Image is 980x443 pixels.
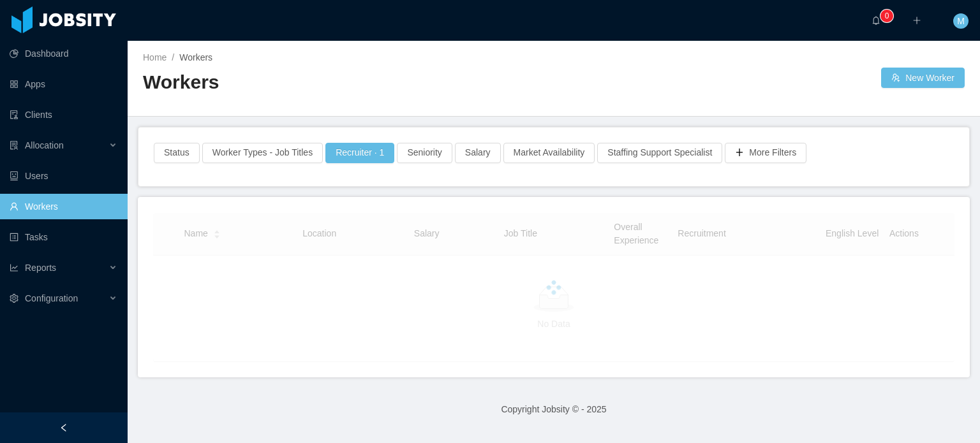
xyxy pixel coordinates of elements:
[503,143,595,163] button: Market Availability
[154,143,200,163] button: Status
[912,16,921,25] i: icon: plus
[179,52,212,62] span: Workers
[10,71,117,97] a: icon: appstoreApps
[202,143,323,163] button: Worker Types - Job Titles
[143,52,167,62] a: Home
[397,143,452,163] button: Seniority
[325,143,394,163] button: Recruiter · 1
[10,294,19,303] i: icon: setting
[25,263,56,273] span: Reports
[143,69,554,96] h2: Workers
[725,143,806,163] button: icon: plusMore Filters
[25,140,64,150] span: Allocation
[872,16,880,25] i: icon: bell
[10,263,19,272] i: icon: line-chart
[597,143,722,163] button: Staffing Support Specialist
[10,224,117,250] a: icon: profileTasks
[10,102,117,127] a: icon: auditClients
[10,41,117,66] a: icon: pie-chartDashboard
[172,52,174,62] span: /
[455,143,501,163] button: Salary
[10,163,117,189] a: icon: robotUsers
[881,68,965,88] button: icon: usergroup-addNew Worker
[880,10,893,22] sup: 0
[128,388,980,432] footer: Copyright Jobsity © - 2025
[10,141,19,150] i: icon: solution
[957,13,965,29] span: M
[10,194,117,219] a: icon: userWorkers
[25,293,78,303] span: Configuration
